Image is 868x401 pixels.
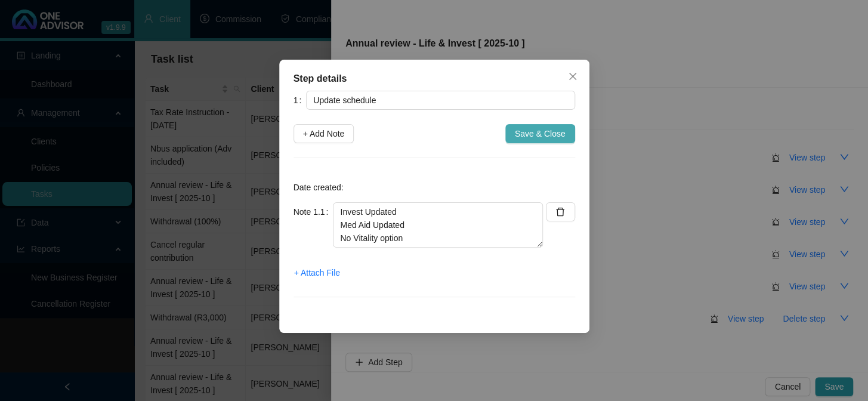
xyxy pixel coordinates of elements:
textarea: Invest Updated Med Aid Updated No Vitality option [333,202,543,248]
span: + Attach File [294,266,340,279]
label: 1 [294,91,307,110]
button: + Add Note [294,124,354,143]
p: Date created: [294,181,575,194]
button: + Attach File [294,263,341,282]
button: Save & Close [505,124,575,143]
label: Note 1.1 [294,202,333,221]
div: Step details [294,72,575,86]
button: Close [563,67,582,86]
span: + Add Note [303,127,345,140]
span: close [568,72,577,81]
span: delete [555,207,565,217]
span: Save & Close [515,127,566,140]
